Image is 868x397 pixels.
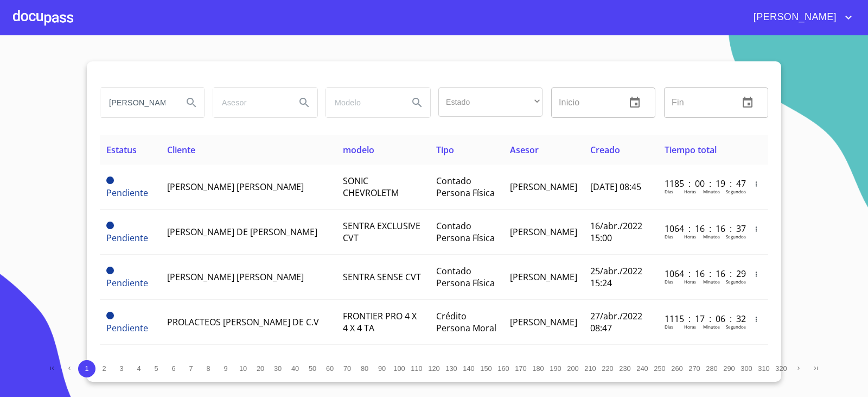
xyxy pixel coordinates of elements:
[85,364,88,373] span: 1
[436,175,495,199] span: Contado Persona Física
[78,360,95,377] button: 1
[665,223,738,235] p: 1064 : 16 : 16 : 37
[590,144,620,156] span: Creado
[477,360,495,377] button: 150
[567,364,578,373] span: 200
[167,316,319,328] span: PROLACTEOS [PERSON_NAME] DE C.V
[616,360,634,377] button: 230
[391,360,408,377] button: 100
[257,364,264,373] span: 20
[726,234,746,240] p: Segundos
[665,234,673,240] p: Dias
[106,177,114,184] span: Pendiente
[684,188,696,194] p: Horas
[550,364,561,373] span: 190
[113,360,130,377] button: 3
[584,364,596,373] span: 210
[119,364,123,373] span: 3
[436,310,496,334] span: Crédito Persona Moral
[686,360,703,377] button: 270
[590,181,641,193] span: [DATE] 08:45
[665,178,738,190] p: 1185 : 00 : 19 : 47
[171,364,175,373] span: 6
[480,364,492,373] span: 150
[723,364,735,373] span: 290
[95,360,113,377] button: 2
[651,360,668,377] button: 250
[684,324,696,330] p: Horas
[326,364,334,373] span: 60
[684,234,696,240] p: Horas
[726,279,746,285] p: Segundos
[167,271,304,283] span: [PERSON_NAME] [PERSON_NAME]
[463,364,474,373] span: 140
[684,279,696,285] p: Horas
[619,364,630,373] span: 230
[703,188,720,194] p: Minutos
[178,90,205,116] button: Search
[106,267,114,274] span: Pendiente
[665,324,673,330] p: Dias
[438,87,542,117] div: ​
[665,279,673,285] p: Dias
[497,364,509,373] span: 160
[343,175,399,199] span: SONIC CHEVROLETM
[106,322,148,334] span: Pendiente
[460,360,477,377] button: 140
[532,364,544,373] span: 180
[510,226,577,238] span: [PERSON_NAME]
[738,360,755,377] button: 300
[703,324,720,330] p: Minutos
[590,310,642,334] span: 27/abr./2022 08:47
[217,360,234,377] button: 9
[515,364,526,373] span: 170
[703,360,720,377] button: 280
[165,360,182,377] button: 6
[745,9,855,26] button: account of current user
[182,360,200,377] button: 7
[547,360,564,377] button: 190
[167,181,304,193] span: [PERSON_NAME] [PERSON_NAME]
[100,88,174,117] input: search
[634,360,651,377] button: 240
[636,364,648,373] span: 240
[720,360,738,377] button: 290
[665,144,717,156] span: Tiempo total
[706,364,717,373] span: 280
[106,232,148,244] span: Pendiente
[378,364,386,373] span: 90
[510,144,539,156] span: Asesor
[106,187,148,199] span: Pendiente
[130,360,148,377] button: 4
[361,364,368,373] span: 80
[291,364,299,373] span: 40
[726,324,746,330] p: Segundos
[775,364,787,373] span: 320
[343,144,374,156] span: modelo
[665,313,738,325] p: 1115 : 17 : 06 : 32
[599,360,616,377] button: 220
[326,88,400,117] input: search
[665,268,738,280] p: 1064 : 16 : 16 : 29
[137,364,141,373] span: 4
[343,220,420,244] span: SENTRA EXCLUSIVE CVT
[224,364,227,373] span: 9
[206,364,210,373] span: 8
[495,360,512,377] button: 160
[529,360,547,377] button: 180
[274,364,282,373] span: 30
[309,364,316,373] span: 50
[148,360,165,377] button: 5
[286,360,304,377] button: 40
[436,265,495,289] span: Contado Persona Física
[668,360,686,377] button: 260
[404,90,430,116] button: Search
[373,360,391,377] button: 90
[445,364,457,373] span: 130
[512,360,529,377] button: 170
[654,364,665,373] span: 250
[564,360,582,377] button: 200
[582,360,599,377] button: 210
[269,360,286,377] button: 30
[590,265,642,289] span: 25/abr./2022 15:24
